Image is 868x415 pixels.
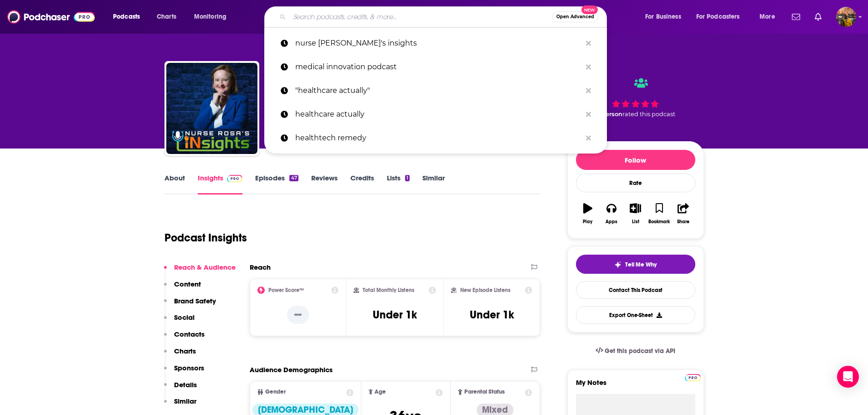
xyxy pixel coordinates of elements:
[837,366,859,388] div: Open Intercom Messenger
[174,313,195,322] p: Social
[622,111,675,118] span: rated this podcast
[264,102,607,126] a: healthcare actually
[273,6,616,27] div: Search podcasts, credits, & more...
[174,397,196,405] p: Similar
[588,340,683,362] a: Get this podcast via API
[164,174,185,195] a: About
[625,261,657,268] span: Tell Me Why
[164,231,247,245] h1: Podcast Insights
[166,63,257,154] img: Nurse Rosa's INsights
[151,10,182,24] a: Charts
[295,31,581,55] p: nurse rosa's insights
[255,174,298,195] a: Episodes47
[576,255,695,274] button: tell me why sparkleTell Me Why
[268,287,304,293] h2: Power Score™
[164,263,236,280] button: Reach & Audience
[194,10,226,23] span: Monitoring
[295,102,581,126] p: healthcare actually
[164,347,196,364] button: Charts
[645,10,681,23] span: For Business
[405,175,410,181] div: 1
[264,55,607,79] a: medical innovation podcast
[265,389,286,395] span: Gender
[227,175,243,182] img: Podchaser Pro
[648,219,670,225] div: Bookmark
[174,330,205,338] p: Contacts
[583,219,592,225] div: Play
[753,10,786,24] button: open menu
[600,197,623,230] button: Apps
[605,347,675,355] span: Get this podcast via API
[606,219,617,225] div: Apps
[576,306,695,324] button: Export One-Sheet
[696,10,740,23] span: For Podcasters
[174,380,197,389] p: Details
[685,373,701,381] a: Pro website
[375,389,386,395] span: Age
[760,10,775,23] span: More
[685,374,701,381] img: Podchaser Pro
[174,280,201,288] p: Content
[164,330,205,347] button: Contacts
[287,306,309,324] p: --
[811,9,825,25] a: Show notifications dropdown
[581,5,598,14] span: New
[164,364,204,380] button: Sponsors
[264,31,607,55] a: nurse [PERSON_NAME]'s insights
[363,287,414,293] h2: Total Monthly Listens
[164,313,195,330] button: Social
[836,7,856,27] span: Logged in as hratnayake
[677,219,689,225] div: Share
[788,9,804,25] a: Show notifications dropdown
[264,126,607,150] a: healthtech remedy
[836,7,856,27] button: Show profile menu
[164,397,196,414] button: Similar
[387,174,410,195] a: Lists1
[174,364,204,372] p: Sponsors
[350,174,374,195] a: Credits
[671,197,695,230] button: Share
[157,10,176,23] span: Charts
[188,10,238,24] button: open menu
[164,380,197,397] button: Details
[647,197,671,230] button: Bookmark
[289,10,552,24] input: Search podcasts, credits, & more...
[836,7,856,27] img: User Profile
[164,297,216,313] button: Brand Safety
[639,10,693,24] button: open menu
[614,261,621,268] img: tell me why sparkle
[373,308,417,322] h3: Under 1k
[174,297,216,305] p: Brand Safety
[174,347,196,355] p: Charts
[597,111,622,118] span: 1 person
[576,378,695,394] label: My Notes
[464,389,505,395] span: Parental Status
[470,308,514,322] h3: Under 1k
[422,174,445,195] a: Similar
[556,15,594,19] span: Open Advanced
[460,287,510,293] h2: New Episode Listens
[295,55,581,79] p: medical innovation podcast
[576,197,600,230] button: Play
[7,8,95,26] img: Podchaser - Follow, Share and Rate Podcasts
[576,150,695,170] button: Follow
[164,280,201,297] button: Content
[690,10,753,24] button: open menu
[576,174,695,192] div: Rate
[311,174,338,195] a: Reviews
[174,263,236,272] p: Reach & Audience
[552,11,598,22] button: Open AdvancedNew
[198,174,243,195] a: InsightsPodchaser Pro
[250,263,271,272] h2: Reach
[289,175,298,181] div: 47
[576,281,695,299] a: Contact This Podcast
[107,10,152,24] button: open menu
[295,126,581,150] p: healthtech remedy
[567,69,704,126] div: 1 personrated this podcast
[113,10,140,23] span: Podcasts
[295,79,581,102] p: "healthcare actually"
[632,219,639,225] div: List
[264,79,607,102] a: "healthcare actually"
